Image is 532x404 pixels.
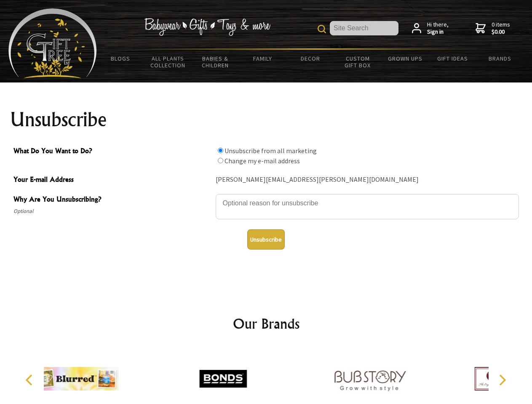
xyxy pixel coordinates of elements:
[318,25,326,33] img: product search
[225,157,300,165] label: Change my e-mail address
[330,21,398,35] input: Site Search
[13,146,211,158] span: What Do You Want to Do?
[21,371,40,389] button: Previous
[412,21,449,36] a: Hi there,Sign in
[13,174,211,186] span: Your E-mail Address
[8,8,97,78] img: Babyware - Gifts - Toys and more...
[218,158,223,163] input: What Do You Want to Do?
[144,50,192,74] a: All Plants Collection
[192,50,239,74] a: Babies & Children
[247,229,285,250] button: Unsubscribe
[17,314,516,334] h2: Our Brands
[492,28,510,36] strong: $0.00
[216,194,519,219] textarea: Why Are You Unsubscribing?
[225,146,317,155] label: Unsubscribe from all marketing
[476,50,524,67] a: Brands
[218,148,223,153] input: What Do You Want to Do?
[97,50,144,67] a: BLOGS
[381,50,429,67] a: Grown Ups
[427,28,449,36] strong: Sign in
[427,21,449,36] span: Hi there,
[286,50,334,67] a: Decor
[492,21,510,36] span: 0 items
[493,371,511,389] button: Next
[13,194,211,206] span: Why Are You Unsubscribing?
[476,21,510,36] a: 0 items$0.00
[10,109,522,130] h1: Unsubscribe
[216,173,519,186] div: [PERSON_NAME][EMAIL_ADDRESS][PERSON_NAME][DOMAIN_NAME]
[239,50,287,67] a: Family
[13,206,211,216] span: Optional
[429,50,476,67] a: Gift Ideas
[144,18,270,36] img: Babywear - Gifts - Toys & more
[334,50,382,74] a: Custom Gift Box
